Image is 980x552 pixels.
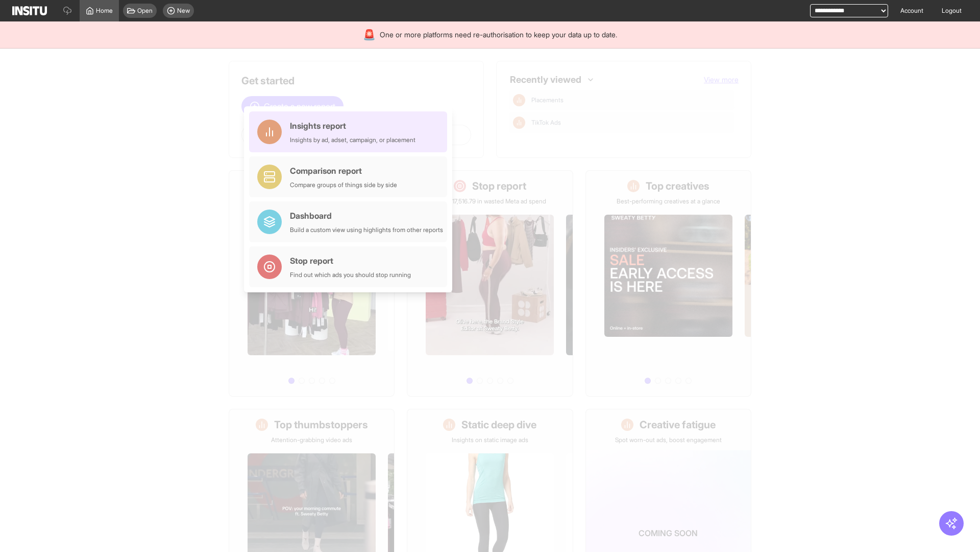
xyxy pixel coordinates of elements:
[290,181,397,189] div: Compare groups of things side by side
[380,30,617,40] span: One or more platforms need re-authorisation to keep your data up to date.
[96,7,113,15] span: Home
[290,120,415,132] div: Insights report
[177,7,190,15] span: New
[290,271,411,279] div: Find out which ads you should stop running
[137,7,153,15] span: Open
[12,6,47,15] img: Logo
[290,136,415,144] div: Insights by ad, adset, campaign, or placement
[290,255,411,267] div: Stop report
[290,165,397,177] div: Comparison report
[363,28,376,42] div: 🚨
[290,226,443,234] div: Build a custom view using highlights from other reports
[290,210,443,222] div: Dashboard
